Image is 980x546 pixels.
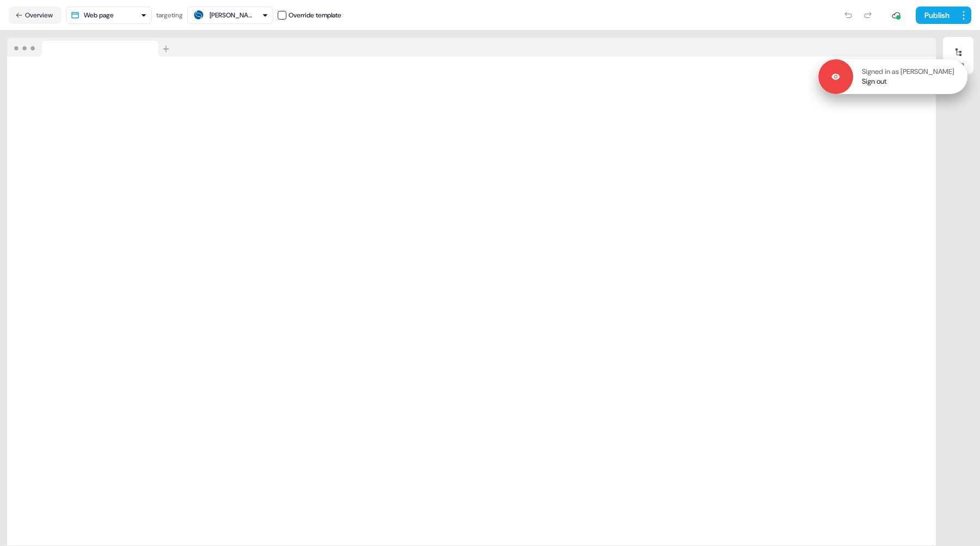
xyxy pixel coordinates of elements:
div: targeting [156,10,183,21]
button: Edits [943,44,973,67]
div: Override template [289,10,341,21]
button: [PERSON_NAME] [187,7,273,24]
div: [PERSON_NAME] [210,10,253,21]
button: Overview [9,7,62,24]
div: Web page [84,10,114,21]
button: Publish [916,7,956,24]
a: Sign out [862,77,887,86]
p: Signed in as [PERSON_NAME] [862,67,954,77]
img: Browser topbar [7,38,174,57]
